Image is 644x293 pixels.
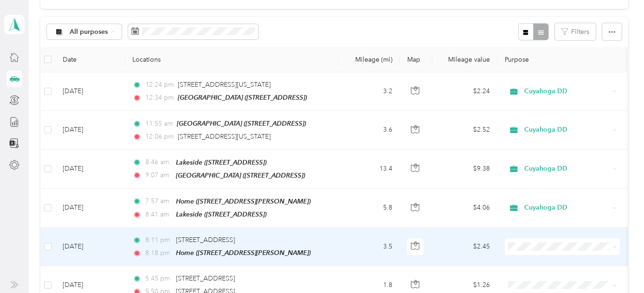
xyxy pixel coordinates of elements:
[432,47,497,72] th: Mileage value
[432,111,497,149] td: $2.52
[524,203,609,213] span: Cuyahoga DD
[177,120,306,127] span: [GEOGRAPHIC_DATA] ([STREET_ADDRESS])
[592,241,644,293] iframe: Everlance-gr Chat Button Frame
[145,274,172,284] span: 5:45 pm
[55,228,125,266] td: [DATE]
[338,189,400,228] td: 5.8
[338,111,400,149] td: 3.6
[145,157,172,167] span: 8:46 am
[524,86,609,96] span: Cuyahoga DD
[145,132,174,142] span: 12:06 pm
[55,150,125,189] td: [DATE]
[178,81,271,89] span: [STREET_ADDRESS][US_STATE]
[555,23,596,40] button: Filters
[524,125,609,135] span: Cuyahoga DD
[176,210,267,218] span: Lakeside ([STREET_ADDRESS])
[338,150,400,189] td: 13.4
[55,47,125,72] th: Date
[178,94,307,101] span: [GEOGRAPHIC_DATA] ([STREET_ADDRESS])
[176,197,311,205] span: Home ([STREET_ADDRESS][PERSON_NAME])
[176,274,235,282] span: [STREET_ADDRESS]
[55,72,125,111] td: [DATE]
[145,170,172,180] span: 9:07 am
[145,248,172,258] span: 8:18 pm
[55,111,125,149] td: [DATE]
[145,235,172,245] span: 8:11 pm
[145,93,174,103] span: 12:34 pm
[432,228,497,266] td: $2.45
[70,29,108,35] span: All purposes
[338,72,400,111] td: 3.2
[497,47,627,72] th: Purpose
[145,196,172,206] span: 7:57 am
[55,189,125,228] td: [DATE]
[145,119,173,129] span: 11:55 am
[400,47,432,72] th: Map
[432,150,497,189] td: $9.38
[176,159,267,166] span: Lakeside ([STREET_ADDRESS])
[176,172,305,179] span: [GEOGRAPHIC_DATA] ([STREET_ADDRESS])
[432,72,497,111] td: $2.24
[432,189,497,228] td: $4.06
[338,47,400,72] th: Mileage (mi)
[145,210,172,220] span: 8:41 am
[338,228,400,266] td: 3.5
[524,164,609,174] span: Cuyahoga DD
[176,236,235,244] span: [STREET_ADDRESS]
[125,47,338,72] th: Locations
[178,133,271,140] span: [STREET_ADDRESS][US_STATE]
[145,80,174,90] span: 12:24 pm
[176,249,311,256] span: Home ([STREET_ADDRESS][PERSON_NAME])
